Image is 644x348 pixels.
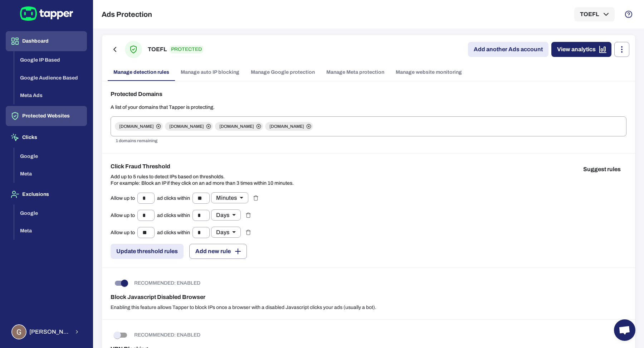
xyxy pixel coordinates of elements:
[111,244,184,259] button: Update threshold rules
[189,244,247,259] button: Add new rule
[14,87,87,105] button: Meta Ads
[215,122,263,131] div: [DOMAIN_NAME]
[14,227,87,233] a: Meta
[211,209,241,221] div: Days
[29,328,70,335] span: [PERSON_NAME] Lebelle
[115,124,158,129] span: [DOMAIN_NAME]
[321,64,390,81] a: Manage Meta protection
[14,165,87,183] button: Meta
[211,227,241,238] div: Days
[6,31,87,51] button: Dashboard
[14,57,87,63] a: Google IP Based
[115,122,163,131] div: [DOMAIN_NAME]
[111,104,626,111] p: A list of your domains that Tapper is protecting.
[102,10,152,19] h5: Ads Protection
[14,222,87,240] button: Meta
[111,192,248,204] div: Allow up to ad clicks within
[111,90,626,98] h6: Protected Domains
[245,64,321,81] a: Manage Google protection
[14,204,87,222] button: Google
[577,162,626,177] button: Suggest rules
[14,209,87,216] a: Google
[14,148,87,165] button: Google
[14,153,87,159] a: Google
[6,106,87,126] button: Protected Websites
[170,45,203,53] p: PROTECTED
[116,137,621,145] p: 1 domains remaining
[6,134,87,140] a: Clicks
[12,325,26,339] img: Guillaume Lebelle
[165,124,208,129] span: [DOMAIN_NAME]
[111,304,626,311] p: Enabling this feature allows Tapper to block IPs once a browser with a disabled Javascript clicks...
[6,322,87,342] button: Guillaume Lebelle[PERSON_NAME] Lebelle
[574,7,615,21] button: TOEFL
[6,184,87,204] button: Exclusions
[148,45,167,54] h6: TOEFL
[614,319,635,341] a: Open chat
[390,64,468,81] a: Manage website monitoring
[14,69,87,87] button: Google Audience Based
[111,209,241,221] div: Allow up to ad clicks within
[211,192,248,203] div: Minutes
[134,280,200,286] p: RECOMMENDED: ENABLED
[134,332,200,338] p: RECOMMENDED: ENABLED
[111,162,294,171] h6: Click Fraud Threshold
[265,124,308,129] span: [DOMAIN_NAME]
[111,293,626,301] h6: Block Javascript Disabled Browser
[6,112,87,119] a: Protected Websites
[111,174,294,187] p: Add up to 5 rules to detect IPs based on thresholds. For example: Block an IP if they click on an...
[14,92,87,98] a: Meta Ads
[551,42,611,57] a: View analytics
[14,170,87,177] a: Meta
[6,38,87,44] a: Dashboard
[108,64,175,81] a: Manage detection rules
[14,51,87,69] button: Google IP Based
[6,191,87,197] a: Exclusions
[14,74,87,80] a: Google Audience Based
[111,227,241,238] div: Allow up to ad clicks within
[468,42,548,57] a: Add another Ads account
[265,122,313,131] div: [DOMAIN_NAME]
[6,127,87,148] button: Clicks
[165,122,213,131] div: [DOMAIN_NAME]
[215,124,258,129] span: [DOMAIN_NAME]
[175,64,245,81] a: Manage auto IP blocking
